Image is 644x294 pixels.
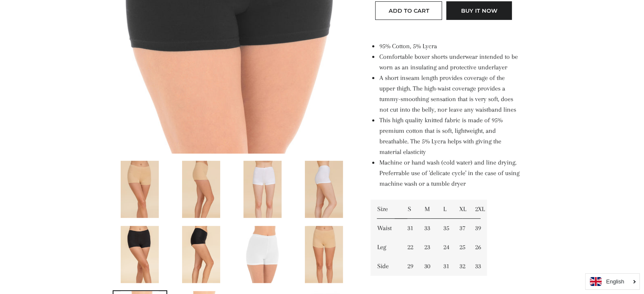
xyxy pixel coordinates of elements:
span: Machine or hand wash (cold water) and line drying. Preferrable use of 'delicate cycle' in the cas... [379,159,519,187]
td: 32 [453,257,469,276]
img: Load image into Gallery viewer, Women&#39;s Boxer Shorts Underwear [182,161,220,218]
td: 31 [401,219,418,238]
td: 31 [437,257,453,276]
td: XL [453,200,469,219]
td: 24 [437,238,453,257]
td: Side [370,257,401,276]
button: Add to Cart [375,1,442,20]
span: 95% Cotton, 5% Lycra [379,42,437,50]
td: 35 [437,219,453,238]
a: English [590,277,635,286]
td: 29 [401,257,418,276]
td: 25 [453,238,469,257]
td: Leg [370,238,401,257]
img: Load image into Gallery viewer, Women&#39;s Boxer Shorts Underwear [121,226,159,283]
td: S [401,200,418,219]
td: 37 [453,219,469,238]
span: This high quality knitted fabric is made of 95% premium cotton that is soft, lightweight, and bre... [379,116,502,156]
img: Load image into Gallery viewer, Women&#39;s Boxer Shorts Underwear [305,226,343,283]
img: Load image into Gallery viewer, Women&#39;s Boxer Shorts Underwear [121,161,159,218]
td: 30 [418,257,437,276]
i: English [606,279,624,284]
td: Size [370,200,401,219]
td: 33 [469,257,487,276]
img: Load image into Gallery viewer, Women&#39;s Boxer Shorts Underwear [305,161,343,218]
td: M [418,200,437,219]
button: Buy it now [446,1,512,20]
img: Load image into Gallery viewer, Women&#39;s Boxer Shorts Underwear [182,226,220,283]
td: 22 [401,238,418,257]
span: A short inseam length provides coverage of the upper thigh. The high-waist coverage provides a tu... [379,74,516,113]
td: 26 [469,238,487,257]
td: 39 [469,219,487,238]
td: 23 [418,238,437,257]
td: L [437,200,453,219]
img: Load image into Gallery viewer, Women&#39;s Boxer Shorts Underwear [243,226,282,283]
span: Add to Cart [388,7,429,14]
img: Load image into Gallery viewer, Women&#39;s Boxer Shorts Underwear [243,161,282,218]
td: 2XL [469,200,487,219]
td: 33 [418,219,437,238]
td: Waist [370,219,401,238]
li: Comfortable boxer shorts underwear intended to be worn as an insulating and protective underlayer [379,52,521,73]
